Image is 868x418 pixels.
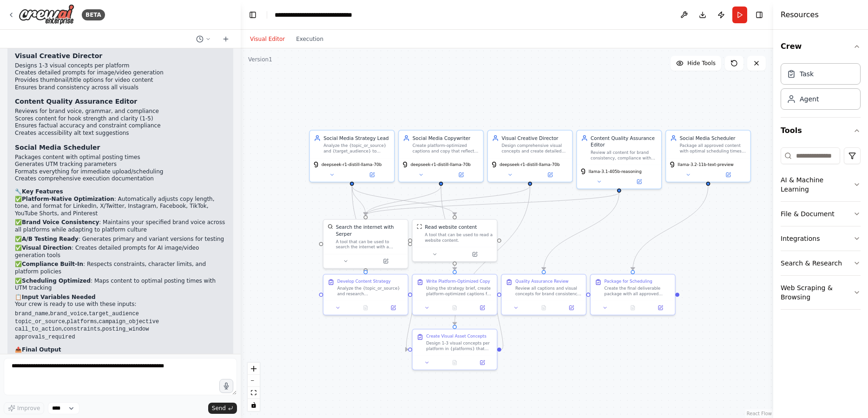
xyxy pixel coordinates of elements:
button: Open in side panel [559,304,583,312]
button: Open in side panel [441,171,480,179]
div: Read website content [425,224,477,231]
button: Search & Research [781,251,861,275]
div: Create the final deliverable package with all approved content formatted for immediate scheduling... [605,285,671,297]
div: Social Media Strategy Lead [323,135,390,142]
strong: Visual Direction [22,245,72,251]
a: React Flow attribution [747,411,772,416]
button: No output available [351,304,380,312]
img: ScrapeWebsiteTool [417,224,422,229]
button: toggle interactivity [248,399,260,411]
button: AI & Machine Learning [781,168,861,201]
li: Creates detailed prompts for image/video generation [15,69,226,77]
div: Create platform-optimized captions and copy that reflects {brand_voice}, engages {target_audience... [413,143,479,154]
li: Provides thumbnail/title options for video content [15,77,226,84]
li: Creates comprehensive execution documentation [15,175,226,183]
p: ✅ : Creates detailed prompts for AI image/video generation tools [15,245,226,259]
button: Open in side panel [709,171,747,179]
button: zoom in [248,363,260,375]
code: brand_voice [50,311,87,317]
li: Ensures factual accuracy and constraint compliance [15,122,226,130]
div: Social Media Copywriter [413,135,479,142]
code: posting_window [102,326,149,332]
h2: 📤 [15,346,226,354]
button: Open in side panel [649,304,672,312]
div: A tool that can be used to search the internet with a search_query. Supports different search typ... [336,239,404,250]
button: Hide Tools [671,56,721,71]
div: Visual Creative Director [501,135,568,142]
li: , , [15,318,226,326]
g: Edge from 57a28ff0-5df8-41cf-b202-76593d411651 to 140bf0ff-20d6-4af6-94e1-bdfe979d4d29 [579,291,597,298]
button: Start a new chat [218,33,233,45]
h2: 📋 [15,294,226,301]
strong: Final Output [22,346,61,353]
button: zoom out [248,375,260,387]
h4: Resources [781,9,819,20]
span: deepseek-r1-distill-llama-70b [500,162,560,167]
div: Review all captions and visual concepts for brand consistency, compliance, and effectiveness. Che... [515,285,582,297]
div: Crew [781,60,861,117]
div: Package all approved content with optimal scheduling times for {platforms} within {posting_window... [680,143,746,154]
div: A tool that can be used to read a website content. [425,232,493,243]
g: Edge from 710ddad5-5e2d-4cd4-827d-f56fd95555a2 to 55d58479-f3e2-4318-9c01-445831462c48 [362,192,622,215]
button: Hide left sidebar [246,8,259,21]
div: Develop Content Strategy [337,279,391,284]
p: ✅ : Automatically adjusts copy length, tone, and format for LinkedIn, X/Twitter, Instagram, Faceb... [15,196,226,218]
div: ScrapeWebsiteToolRead website contentA tool that can be used to read a website content. [412,219,497,262]
div: Write Platform-Optimized CopyUsing the strategy brief, create platform-optimized captions for eac... [412,274,497,315]
img: SerperDevTool [328,224,333,229]
div: Social Media SchedulerPackage all approved content with optimal scheduling times for {platforms} ... [665,130,751,182]
button: No output available [440,304,469,312]
g: Edge from 9b69f5d3-35c7-46f5-a41c-af858b950e74 to 140bf0ff-20d6-4af6-94e1-bdfe979d4d29 [629,186,711,270]
div: Agent [800,94,819,104]
button: Switch to previous chat [192,33,215,45]
button: File & Document [781,202,861,226]
div: React Flow controls [248,363,260,411]
button: Integrations [781,226,861,251]
div: Search the internet with Serper [336,224,404,237]
div: Package for SchedulingCreate the final deliverable package with all approved content formatted fo... [590,274,676,315]
div: Tools [781,144,861,317]
g: Edge from 0c3c7f11-9095-4947-b82c-bc74f6476b71 to eea90b33-41f0-4e4e-9373-dcd7ff1b8715 [349,186,458,215]
div: Develop Content StrategyAnalyze the {topic_or_source} and research {target_audience} to develop a... [323,274,408,315]
strong: Input Variables Needed [22,294,96,300]
li: Packages content with optimal posting times [15,154,226,161]
div: Design comprehensive visual concepts and create detailed asset prompts for {platforms} that align... [501,143,568,154]
li: Formats everything for immediate upload/scheduling [15,168,226,176]
li: Reviews for brand voice, grammar, and compliance [15,108,226,115]
div: Social Media CopywriterCreate platform-optimized captions and copy that reflects {brand_voice}, e... [398,130,484,182]
button: Click to speak your automation idea [219,379,233,393]
span: Improve [17,405,40,412]
div: Quality Assurance Review [515,279,569,284]
div: Package for Scheduling [605,279,652,284]
li: Ensures brand consistency across all visuals [15,84,226,92]
div: Create Visual Asset ConceptsDesign 1-3 visual concepts per platform in {platforms} that support t... [412,329,497,370]
div: Create Visual Asset Concepts [426,333,487,339]
button: No output available [618,304,647,312]
button: Hide right sidebar [753,8,766,21]
code: constraints [64,326,100,332]
button: No output available [440,358,469,367]
li: Designs 1-3 visual concepts per platform [15,62,226,70]
g: Edge from 261efdc7-4b7b-4fc9-b9a6-c3c1e5494533 to 57a28ff0-5df8-41cf-b202-76593d411651 [490,291,508,353]
g: Edge from 56e15ab8-f8e9-4c9d-aa3a-57331ba88c37 to 261efdc7-4b7b-4fc9-b9a6-c3c1e5494533 [451,186,533,325]
g: Edge from 56e15ab8-f8e9-4c9d-aa3a-57331ba88c37 to 55d58479-f3e2-4318-9c01-445831462c48 [362,186,533,215]
p: Your crew is ready to use with these inputs: [15,301,226,308]
button: Visual Editor [244,33,290,45]
li: , , [15,325,226,333]
div: Quality Assurance ReviewReview all captions and visual concepts for brand consistency, compliance... [501,274,586,315]
span: Hide Tools [687,60,716,67]
p: ✅ : Maintains your specified brand voice across all platforms while adapting to platform culture [15,219,226,233]
button: Open in side panel [471,304,494,312]
button: Open in side panel [353,171,391,179]
li: Creates accessibility alt text suggestions [15,130,226,137]
g: Edge from 1c393a18-a1f9-4e2d-acd7-cbccc6c85fdc to 261efdc7-4b7b-4fc9-b9a6-c3c1e5494533 [401,291,419,353]
div: Write Platform-Optimized Copy [426,279,490,284]
div: Analyze the {topic_or_source} and {target_audience} to define compelling message angles, key proo... [323,143,390,154]
button: Tools [781,118,861,144]
div: Analyze the {topic_or_source} and research {target_audience} to develop a comprehensive content s... [337,285,404,297]
span: llama-3.1-405b-reasoning [589,169,642,174]
button: Web Scraping & Browsing [781,276,861,309]
code: call_to_action [15,326,62,332]
p: ✅ : Maps content to optimal posting times with UTM tracking [15,278,226,292]
button: Open in side panel [620,178,658,186]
